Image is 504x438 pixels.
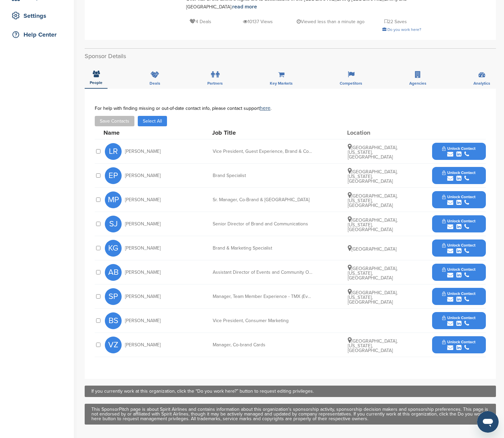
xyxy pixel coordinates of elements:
[434,214,484,234] button: Unlock Contact
[348,217,397,232] span: [GEOGRAPHIC_DATA], [US_STATE], [GEOGRAPHIC_DATA]
[442,340,475,344] span: Unlock Contact
[434,262,484,282] button: Unlock Contact
[105,240,122,257] span: KG
[348,145,397,160] span: [GEOGRAPHIC_DATA], [US_STATE], [GEOGRAPHIC_DATA]
[105,312,122,329] span: BS
[95,116,134,126] button: Save Contacts
[105,167,122,184] span: EP
[213,173,313,178] div: Brand Specialist
[442,170,475,175] span: Unlock Contact
[442,146,475,151] span: Unlock Contact
[7,27,67,42] a: Help Center
[213,198,313,202] div: Sr. Manager, Co-Brand & [GEOGRAPHIC_DATA]
[213,294,313,299] div: Manager, Team Member Experience - TMX (Events & Engagement)
[90,81,102,85] span: People
[105,264,122,281] span: AB
[442,243,475,248] span: Unlock Contact
[243,17,273,26] p: 10137 Views
[150,81,160,85] span: Deals
[105,216,122,232] span: SJ
[442,194,475,199] span: Unlock Contact
[348,338,397,353] span: [GEOGRAPHIC_DATA], [US_STATE], [GEOGRAPHIC_DATA]
[434,141,484,162] button: Unlock Contact
[91,407,489,421] div: This SponsorPitch page is about Spirit Airlines and contains information about this organization'...
[190,17,211,26] p: 4 Deals
[125,294,161,299] span: [PERSON_NAME]
[348,290,397,305] span: [GEOGRAPHIC_DATA], [US_STATE], [GEOGRAPHIC_DATA]
[232,3,257,10] a: read more
[348,169,397,184] span: [GEOGRAPHIC_DATA], [US_STATE], [GEOGRAPHIC_DATA]
[473,81,490,85] span: Analytics
[138,116,167,126] button: Select All
[125,222,161,226] span: [PERSON_NAME]
[95,105,486,111] div: For help with finding missing or out-of-date contact info, please contact support .
[10,29,67,41] div: Help Center
[125,270,161,275] span: [PERSON_NAME]
[213,246,313,251] div: Brand & Marketing Specialist
[384,17,407,26] p: 22 Saves
[477,411,499,433] iframe: Button to launch messaging window
[85,52,496,61] h2: Sponsor Details
[213,343,313,347] div: Manager, Co-brand Cards
[213,222,313,226] div: Senior Director of Brand and Communications
[270,81,293,85] span: Key Markets
[125,318,161,323] span: [PERSON_NAME]
[125,198,161,202] span: [PERSON_NAME]
[442,291,475,296] span: Unlock Contact
[297,17,365,26] p: Viewed less than a minute ago
[105,288,122,305] span: SP
[348,266,397,281] span: [GEOGRAPHIC_DATA], [US_STATE], [GEOGRAPHIC_DATA]
[103,130,177,136] div: Name
[260,105,270,112] a: here
[125,149,161,154] span: [PERSON_NAME]
[340,81,362,85] span: Competitors
[347,130,397,136] div: Location
[434,335,484,355] button: Unlock Contact
[91,389,489,394] div: If you currently work at this organization, click the “Do you work here?” button to request editi...
[213,149,313,154] div: Vice President, Guest Experience, Brand & Communications
[442,219,475,223] span: Unlock Contact
[382,27,421,32] a: Do you work here?
[105,337,122,353] span: VZ
[348,246,396,252] span: [GEOGRAPHIC_DATA]
[442,267,475,272] span: Unlock Contact
[125,173,161,178] span: [PERSON_NAME]
[442,315,475,320] span: Unlock Contact
[409,81,426,85] span: Agencies
[434,287,484,307] button: Unlock Contact
[434,190,484,210] button: Unlock Contact
[387,27,421,32] span: Do you work here?
[7,8,67,24] a: Settings
[213,270,313,275] div: Assistant Director of Events and Community Outreach
[125,246,161,251] span: [PERSON_NAME]
[434,311,484,331] button: Unlock Contact
[434,166,484,186] button: Unlock Contact
[348,193,397,208] span: [GEOGRAPHIC_DATA], [US_STATE], [GEOGRAPHIC_DATA]
[213,318,313,323] div: Vice President, Consumer Marketing
[212,130,313,136] div: Job Title
[125,343,161,347] span: [PERSON_NAME]
[207,81,223,85] span: Partners
[10,10,67,22] div: Settings
[434,238,484,258] button: Unlock Contact
[105,143,122,160] span: LR
[105,191,122,208] span: MP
